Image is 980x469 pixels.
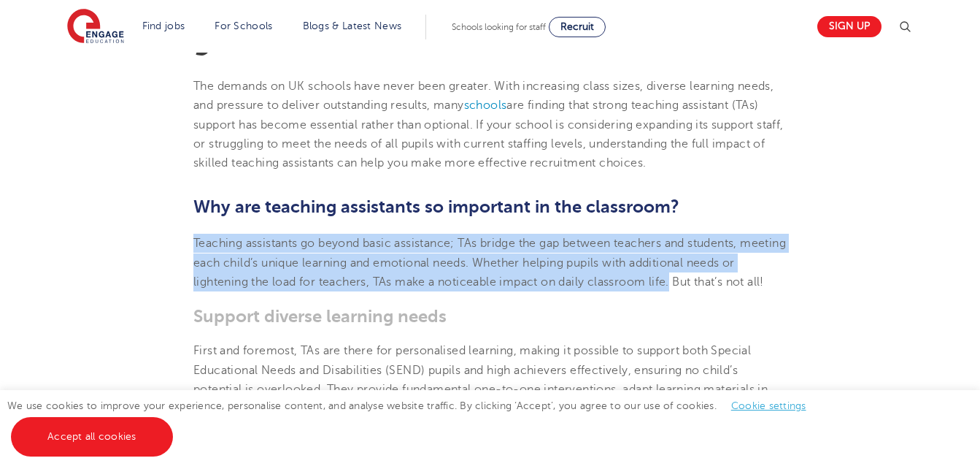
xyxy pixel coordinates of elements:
span: Why are teaching assistants so important in the classroom? [193,197,679,217]
span: Teaching assistants go beyond basic assistance; TAs bridge the gap between teachers and students,... [193,237,786,289]
a: Cookie settings [731,400,806,411]
span: The demands on UK schools have never been greater. With increasing class sizes, diverse learning ... [193,80,784,169]
span: First and foremost, TAs are there for personalised learning, making it possible to support both S... [193,344,771,453]
a: Sign up [817,16,881,37]
span: We use cookies to improve your experience, personalise content, and analyse website traffic. By c... [7,400,821,442]
a: Recruit [549,17,606,37]
a: For Schools [215,20,272,31]
span: Schools looking for staff [452,22,546,32]
a: Blogs & Latest News [303,20,402,31]
span: . [643,156,646,169]
a: Find jobs [142,20,185,31]
span: Support diverse learning needs [193,306,447,327]
a: Accept all cookies [11,417,173,457]
a: schools [464,99,507,112]
span: Recruit [560,21,594,32]
img: Engage Education [67,9,124,45]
